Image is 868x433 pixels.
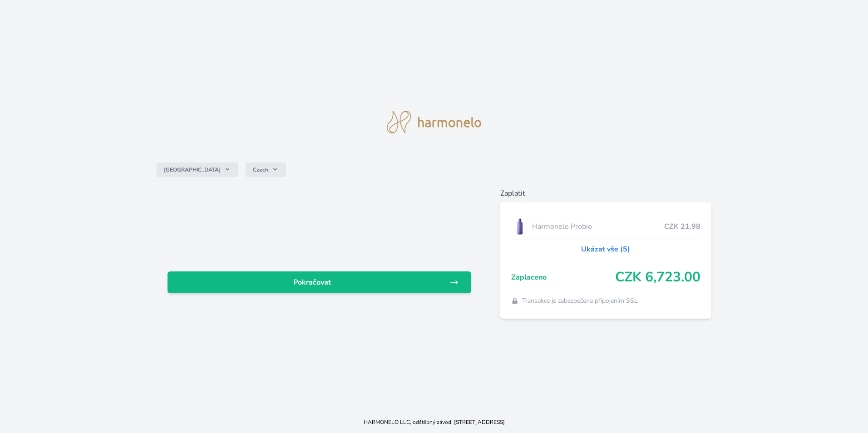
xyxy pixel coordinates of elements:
[387,111,481,133] img: logo.svg
[500,188,711,199] h6: Zaplatit
[664,221,700,232] span: CZK 21.98
[175,277,449,288] span: Pokračovat
[246,162,286,177] button: Czech
[511,215,528,238] img: CLEAN_PROBIO_se_stinem_x-lo.jpg
[532,221,664,232] span: Harmonelo Probio
[253,166,268,173] span: Czech
[511,272,615,283] span: Zaplaceno
[164,166,221,173] span: [GEOGRAPHIC_DATA]
[581,244,630,255] a: Ukázat vše (5)
[157,162,238,177] button: [GEOGRAPHIC_DATA]
[168,271,471,293] a: Pokračovat
[522,296,638,305] span: Transakce je zabezpečena připojením SSL
[615,269,700,285] span: CZK 6,723.00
